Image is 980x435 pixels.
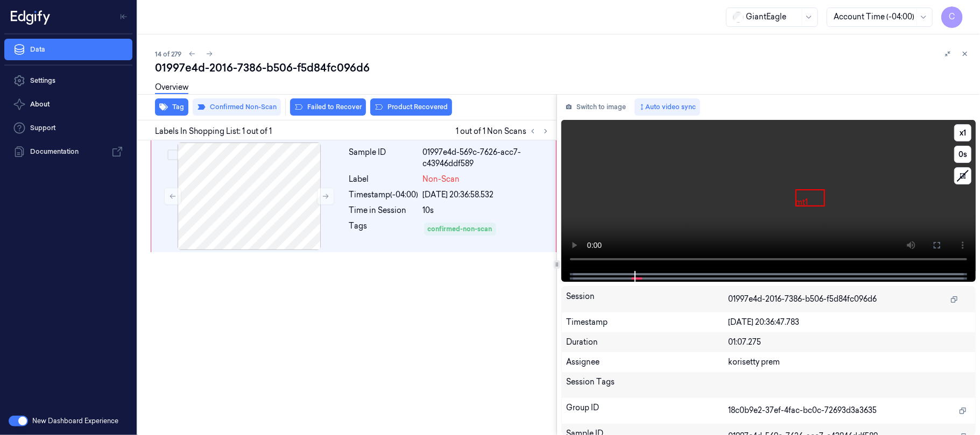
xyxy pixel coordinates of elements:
div: Label [349,174,419,185]
a: Documentation [4,141,132,162]
button: Failed to Recover [290,98,366,116]
span: 1 out of 1 Non Scans [456,125,552,138]
a: Support [4,117,132,139]
div: Timestamp [566,317,728,328]
div: Assignee [566,356,728,368]
div: Session [566,291,728,308]
div: Group ID [566,402,728,419]
div: 10s [423,205,549,216]
a: Settings [4,70,132,91]
div: Tags [349,220,419,238]
a: Data [4,39,132,60]
span: 14 of 279 [155,49,181,59]
div: Timestamp (-04:00) [349,189,419,201]
button: 0s [954,146,971,163]
div: [DATE] 20:36:47.783 [728,317,971,328]
div: Duration [566,337,728,348]
span: Labels In Shopping List: 1 out of 1 [155,126,272,137]
span: 18c0b9e2-37ef-4fac-bc0c-72693d3a3635 [728,405,877,416]
div: Time in Session [349,205,419,216]
button: Product Recovered [370,98,452,116]
div: confirmed-non-scan [428,224,492,234]
div: 01997e4d-2016-7386-b506-f5d84fc096d6 [155,60,971,75]
div: korisetty prem [728,356,971,368]
div: [DATE] 20:36:58.532 [423,189,549,201]
a: Overview [155,82,188,94]
span: 01997e4d-2016-7386-b506-f5d84fc096d6 [728,294,877,305]
button: Confirmed Non-Scan [193,98,281,116]
button: x1 [954,124,971,141]
div: 01:07.275 [728,337,971,348]
div: Session Tags [566,376,728,394]
button: Toggle Navigation [115,8,132,25]
button: Auto video sync [634,98,700,116]
span: Non-Scan [423,174,460,185]
div: 01997e4d-569c-7626-acc7-c43946ddf589 [423,147,549,169]
button: About [4,94,132,115]
button: Switch to image [561,98,630,116]
button: C [941,6,963,28]
div: Sample ID [349,147,419,169]
button: Select row [167,149,178,160]
button: Tag [155,98,188,116]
